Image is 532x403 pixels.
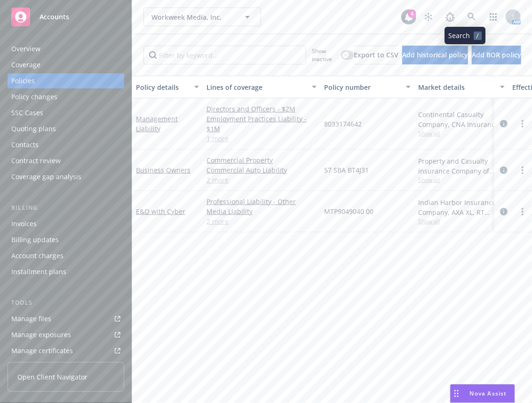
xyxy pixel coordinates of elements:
[312,47,337,63] span: Show inactive
[418,176,505,184] span: Show all
[8,232,124,247] a: Billing updates
[472,50,521,59] span: Add BOR policy
[11,121,56,136] div: Quoting plans
[206,134,317,143] a: 1 more
[8,105,124,120] a: SSC Cases
[418,217,505,225] span: Show all
[11,41,40,56] div: Overview
[203,76,320,98] button: Lines of coverage
[8,327,124,342] a: Manage exposures
[11,105,43,120] div: SSC Cases
[414,76,508,98] button: Market details
[8,264,124,279] a: Installment plans
[8,89,124,104] a: Policy changes
[408,9,416,18] div: 4
[324,206,373,216] span: MTP9049040 00
[8,41,124,56] a: Overview
[206,165,317,175] a: Commercial Auto Liability
[418,198,505,217] div: Indian Harbor Insurance Company, AXA XL, RT Specialty Insurance Services, LLC (RSG Specialty, LLC)
[11,343,73,358] div: Manage certificates
[324,165,369,175] span: 57 SBA BT4J31
[402,50,468,59] span: Add historical policy
[324,119,362,129] span: 8033174642
[206,175,317,185] a: 2 more
[451,385,462,403] div: Drag to move
[206,197,317,206] a: Professional Liability - Other
[132,76,203,98] button: Policy details
[498,206,509,217] a: circleInformation
[136,114,178,133] a: Management Liability
[206,82,306,92] div: Lines of coverage
[40,13,69,21] span: Accounts
[11,216,37,231] div: Invoices
[8,311,124,326] a: Manage files
[450,384,515,403] button: Nova Assist
[11,73,35,88] div: Policies
[484,8,503,26] a: Switch app
[8,343,124,358] a: Manage certificates
[418,156,505,176] div: Property and Casualty Insurance Company of [GEOGRAPHIC_DATA], Hartford Insurance Group
[11,311,51,326] div: Manage files
[11,137,39,152] div: Contacts
[8,203,124,213] div: Billing
[8,121,124,136] a: Quoting plans
[206,155,317,165] a: Commercial Property
[8,153,124,168] a: Contract review
[8,73,124,88] a: Policies
[136,82,189,92] div: Policy details
[11,153,61,168] div: Contract review
[136,166,191,174] a: Business Owners
[8,216,124,231] a: Invoices
[11,57,40,72] div: Coverage
[419,8,438,26] a: Stop snowing
[402,46,468,64] button: Add historical policy
[418,110,505,129] div: Continental Casualty Company, CNA Insurance, CNA Insurance (International), Amwins
[354,50,398,59] span: Export to CSV
[462,8,481,26] a: Search
[206,114,317,134] a: Employment Practices Liability - $1M
[143,8,261,26] button: Workweek Media, Inc.
[472,46,521,64] button: Add BOR policy
[206,216,317,226] a: 2 more
[8,298,124,308] div: Tools
[418,82,494,92] div: Market details
[17,372,87,382] span: Open Client Navigator
[517,165,528,176] a: more
[11,248,64,263] div: Account charges
[354,46,398,64] button: Export to CSV
[8,57,124,72] a: Coverage
[324,82,400,92] div: Policy number
[11,327,71,342] div: Manage exposures
[8,4,124,30] a: Accounts
[8,137,124,152] a: Contacts
[11,89,57,104] div: Policy changes
[498,118,509,129] a: circleInformation
[151,12,233,22] span: Workweek Media, Inc.
[143,46,306,64] input: Filter by keyword...
[418,129,505,137] span: Show all
[441,8,460,26] a: Report a Bug
[206,104,317,114] a: Directors and Officers - $2M
[498,165,509,176] a: circleInformation
[470,389,507,397] span: Nova Assist
[8,248,124,263] a: Account charges
[136,207,185,216] a: E&O with Cyber
[8,169,124,184] a: Coverage gap analysis
[320,76,414,98] button: Policy number
[517,118,528,129] a: more
[11,169,81,184] div: Coverage gap analysis
[206,206,317,216] a: Media Liability
[517,206,528,217] a: more
[11,264,66,279] div: Installment plans
[11,232,59,247] div: Billing updates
